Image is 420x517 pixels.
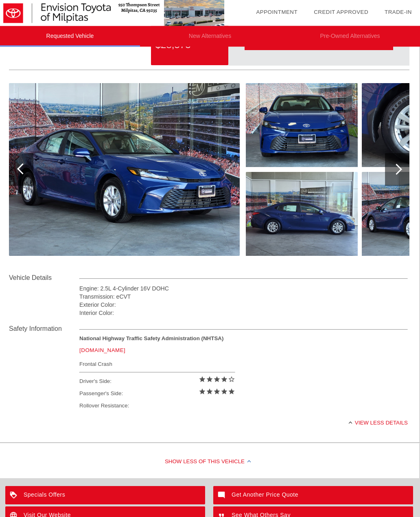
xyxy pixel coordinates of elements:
a: Trade-In [385,9,412,15]
img: image.aspx [246,84,358,167]
a: Credit Approved [314,9,368,15]
img: ic_loyalty_white_24dp_2x.png [5,486,24,505]
div: Engine: 2.5L 4-Cylinder 16V DOHC [79,285,408,293]
div: Safety Information [9,324,79,334]
i: star [199,376,206,383]
div: View less details [79,413,408,433]
i: star_border [228,376,235,383]
div: Exterior Color: [79,301,408,309]
div: Frontal Crash [79,359,235,370]
i: star [206,388,213,396]
a: Appointment [256,9,297,15]
a: Get Another Price Quote [213,486,413,505]
div: Interior Color: [79,309,408,317]
div: Vehicle Details [9,273,79,283]
a: [DOMAIN_NAME] [79,348,125,354]
strong: National Highway Traffic Safety Administration (NHTSA) [79,336,223,342]
i: star [221,376,228,383]
img: image.aspx [246,172,358,256]
a: Specials Offers [5,486,205,505]
img: image.aspx [9,84,240,256]
i: star [213,388,221,396]
div: Transmission: eCVT [79,293,408,301]
i: star [206,376,213,383]
li: New Alternatives [140,26,280,47]
i: star [221,388,228,396]
div: Passenger's Side: [79,388,235,400]
div: Driver's Side: [79,376,235,388]
i: star [228,388,235,396]
i: star [199,388,206,396]
i: star [213,376,221,383]
img: ic_mode_comment_white_24dp_2x.png [213,486,232,505]
li: Pre-Owned Alternatives [280,26,420,47]
div: Rollover Resistance: [79,400,235,412]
